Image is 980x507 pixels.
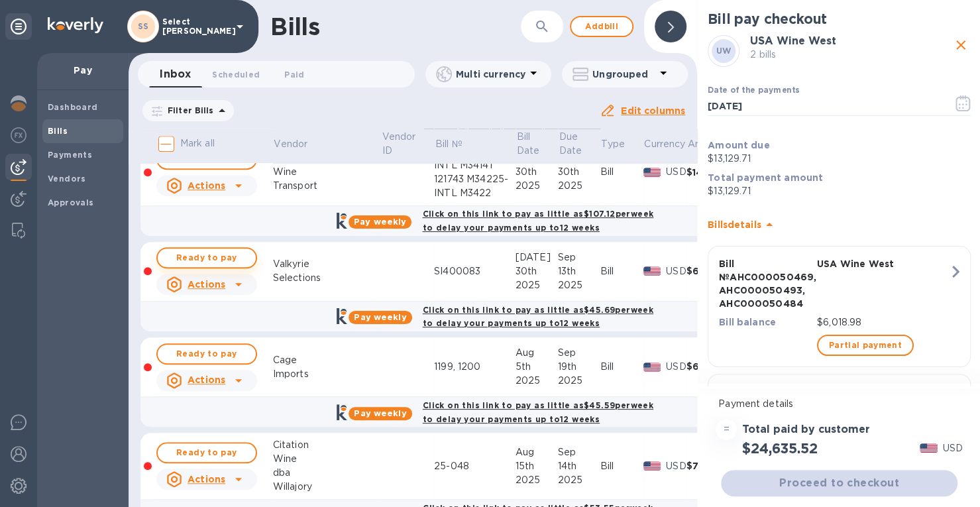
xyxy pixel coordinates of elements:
div: Wine [273,452,381,466]
span: Bill № [435,137,480,151]
p: Pay [48,64,118,77]
img: USD [643,461,661,471]
div: Sep [558,251,600,264]
p: USA Wine West [817,257,949,270]
b: Pay weekly [354,312,406,322]
button: close [951,35,971,55]
img: USD [643,168,661,177]
span: Currency [644,137,685,151]
span: Add bill [582,19,622,34]
div: = [716,419,737,440]
div: $14,282.01 [686,166,743,179]
span: Amount [688,137,742,151]
div: $6,078.13 [686,360,743,373]
span: Scheduled [212,68,260,82]
u: Actions [188,374,225,385]
h1: Bills [270,13,319,40]
b: Pay weekly [354,408,406,418]
button: Bill №AHC000050469, AHC000050493, AHC000050484USA Wine WestBill balance$6,018.98Partial payment [708,246,971,367]
p: USD [666,360,686,374]
div: Bill [600,360,643,374]
span: Vendor ID [382,130,433,158]
button: Ready to pay [156,343,257,365]
u: Actions [188,474,225,484]
span: Vendor [274,137,325,151]
div: 2025 [558,473,600,487]
p: $13,129.71 [708,184,971,198]
b: Bills [48,126,68,136]
u: Actions [188,279,225,290]
label: Date of the payments [708,87,799,95]
div: Billsdetails [708,203,971,246]
p: Bill Date [517,130,540,158]
span: Ready to pay [168,445,245,461]
p: Vendor ID [382,130,416,158]
img: Foreign exchange [11,127,27,143]
button: Ready to pay [156,442,257,463]
div: Sep [558,346,600,360]
div: Valkyrie [273,257,381,271]
div: Bill [600,165,643,179]
p: USD [943,441,963,455]
b: USA Wine West [750,34,836,47]
p: Type [601,137,625,151]
div: Imports [273,367,381,381]
img: USD [643,266,661,276]
div: Bill [600,459,643,473]
div: 1199, 1200 [434,360,516,374]
p: Mark all [180,137,215,150]
div: $7,140.00 [686,459,743,473]
b: Bill s details [708,219,761,230]
b: SS [138,21,149,31]
span: Due Date [559,130,599,158]
h2: $24,635.52 [742,440,817,457]
span: Bill Date [517,130,557,158]
div: 2025 [516,374,558,388]
div: 2025 [516,473,558,487]
div: 2025 [558,374,600,388]
button: Partial payment [817,335,914,356]
p: Vendor [274,137,307,151]
button: Bill №LEC000051043, LEC000051063USA Wine West [708,374,971,482]
div: $6,091.68 [686,264,743,278]
div: [DATE] [516,251,558,264]
img: USD [643,363,661,372]
u: Actions [188,180,225,191]
p: Amount [688,137,725,151]
div: 2025 [558,179,600,193]
p: USD [666,264,686,278]
div: Bill [600,264,643,278]
button: Ready to pay [156,247,257,268]
div: 19th [558,360,600,374]
div: Unpin categories [5,13,32,40]
div: Willajory [273,480,381,494]
button: Addbill [570,16,633,37]
p: Due Date [559,130,582,158]
b: Amount due [708,140,770,150]
span: Type [601,137,642,151]
div: Selections [273,271,381,285]
p: Payment details [718,397,960,411]
img: Logo [48,17,103,33]
div: Aug [516,445,558,459]
p: Filter Bills [162,105,214,116]
p: $13,129.71 [708,152,971,166]
b: Click on this link to pay as little as $45.69 per week to delay your payments up to 12 weeks [423,305,653,329]
div: 2025 [516,179,558,193]
b: Vendors [48,174,86,184]
b: Pay weekly [354,217,406,227]
b: Payments [48,150,92,160]
div: 2025 [558,278,600,292]
div: 30th [516,165,558,179]
div: 5th [516,360,558,374]
p: Bill № [435,137,463,151]
h3: Total paid by customer [742,423,870,436]
p: 2 bills [750,48,951,62]
img: USD [920,443,938,453]
p: Bill balance [719,315,812,329]
b: UW [716,46,732,56]
span: Ready to pay [168,250,245,266]
p: USD [666,459,686,473]
div: 121591 M34142-INTL M34141 121743 M34225-INTL M3422 [434,144,516,200]
div: Aug [516,346,558,360]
